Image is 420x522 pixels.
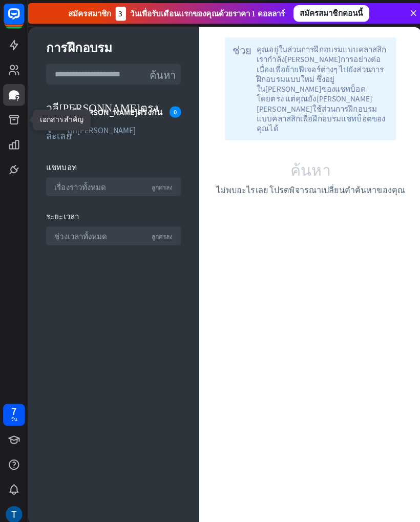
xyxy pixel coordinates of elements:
a: 7 วัน [3,399,25,421]
font: ระยะเวลา [46,209,78,219]
font: ลูกศรลง [150,230,171,236]
font: ช่วย [229,44,248,54]
font: ถูกละเลย [46,120,71,138]
font: เรื่องราวทั้งหมด [54,180,105,190]
font: สมัครสมาชิกตอนนี้ [296,8,359,18]
font: ไม่พบอะไรเลย โปรดพิจารณาเปลี่ยนคำค้นหาของคุณ [214,182,401,193]
font: ค้นหา [287,159,327,175]
font: 7 [11,400,16,412]
font: วลี[PERSON_NAME]ตรงกัน [46,100,156,121]
font: วัน [11,411,17,417]
font: 3 [117,9,121,18]
font: ค้นหา [148,68,174,78]
font: แชทบอท [46,160,76,170]
font: ช่วงเวลาทั้งหมด [54,228,106,238]
font: ถูก[PERSON_NAME] [66,123,134,134]
font: วันเพื่อรับเดือนแรกของคุณด้วยราคา 1 ดอลลาร์ [129,9,282,18]
font: วลี[PERSON_NAME]ตรงกัน [66,106,160,116]
font: สมัครสมาชิก [68,9,110,18]
font: 0 [172,107,175,114]
font: การฝึกอบรม [46,39,111,55]
font: ลูกศรลง [150,181,171,187]
font: คุณอยู่ในส่วนการฝึกอบรมแบบคลาสสิก เรากำลัง[PERSON_NAME]การอย่างต่อเนื่องเพื่อย้ายฟีเจอร์ต่างๆ ไปย... [254,44,382,132]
